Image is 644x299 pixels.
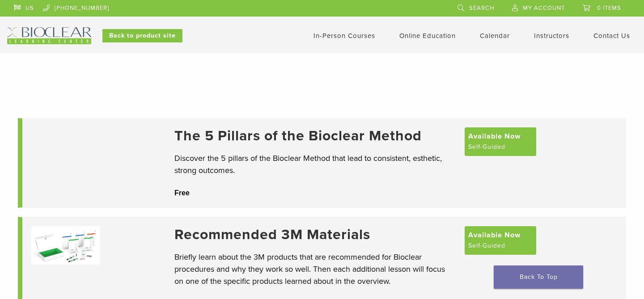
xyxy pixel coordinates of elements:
span: Available Now [468,131,521,142]
a: Available Now Self-Guided [465,226,536,255]
img: Bioclear [7,27,91,44]
span: My Account [523,4,565,12]
a: Back to product site [102,29,182,42]
a: Available Now Self-Guided [465,127,536,156]
a: Recommended 3M Materials [174,226,456,243]
p: Briefly learn about the 3M products that are recommended for Bioclear procedures and why they wor... [174,251,456,287]
span: Available Now [468,230,521,240]
span: Self-Guided [468,142,505,152]
span: Free [174,189,190,197]
span: Self-Guided [468,240,505,251]
a: Online Education [399,32,456,40]
span: Search [469,4,494,12]
p: Discover the 5 pillars of the Bioclear Method that lead to consistent, esthetic, strong outcomes. [174,152,456,177]
a: In-Person Courses [314,32,375,40]
a: Instructors [534,32,569,40]
a: Back To Top [494,265,583,289]
a: Contact Us [593,32,630,40]
a: The 5 Pillars of the Bioclear Method [174,127,456,144]
span: 0 items [597,4,621,12]
a: Calendar [480,32,510,40]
